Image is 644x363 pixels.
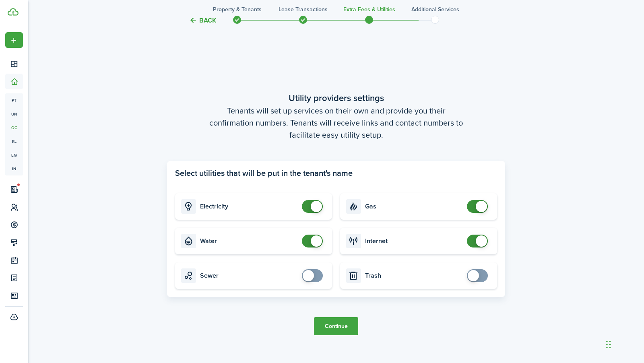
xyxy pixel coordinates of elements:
[167,105,505,141] wizard-step-header-description: Tenants will set up services on their own and provide you their confirmation numbers. Tenants wil...
[8,8,19,16] img: TenantCloud
[167,91,505,105] wizard-step-header-title: Utility providers settings
[343,5,395,14] h3: Extra fees & Utilities
[5,107,23,121] a: un
[5,148,23,162] a: eq
[365,203,463,210] card-title: Gas
[5,32,23,48] button: Open menu
[200,272,298,279] card-title: Sewer
[314,317,358,335] button: Continue
[606,332,611,357] div: Drag
[5,121,23,134] a: oc
[411,5,459,14] h3: Additional Services
[213,5,262,14] h3: Property & Tenants
[175,167,353,179] panel-main-title: Select utilities that will be put in the tenant's name
[365,272,463,279] card-title: Trash
[279,5,328,14] h3: Lease Transactions
[200,203,298,210] card-title: Electricity
[365,237,463,245] card-title: Internet
[5,162,23,175] a: in
[189,16,216,25] button: Back
[5,134,23,148] a: kl
[506,276,644,363] iframe: Chat Widget
[5,93,23,107] a: pt
[200,237,298,245] card-title: Water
